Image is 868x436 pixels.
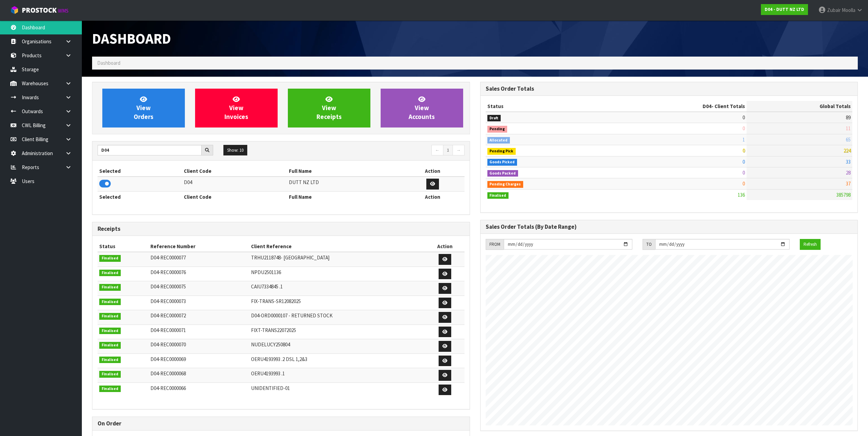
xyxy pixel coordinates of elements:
a: ViewReceipts [288,89,370,127]
span: 0 [742,169,745,176]
span: Draft [487,115,501,122]
th: Client Reference [249,241,425,252]
span: D04-REC0000066 [150,385,186,391]
th: Selected [98,191,182,202]
a: ViewOrders [102,89,185,127]
a: → [453,145,465,156]
span: D04-REC0000071 [150,327,186,333]
span: Pending Pick [487,148,516,155]
span: 0 [742,147,745,154]
th: Reference Number [149,241,249,252]
span: 89 [846,114,851,121]
th: Full Name [287,166,400,177]
span: FIX-TRANS-SR12082025 [251,298,301,304]
td: DUTT NZ LTD [287,177,400,191]
span: Pending [487,126,507,133]
button: Refresh [800,239,821,250]
span: Finalised [99,299,121,305]
th: Action [401,166,465,177]
span: Finalised [99,386,121,392]
span: 224 [843,147,851,154]
a: ← [431,145,443,156]
span: ProStock [22,6,57,15]
strong: D04 - DUTT NZ LTD [765,6,804,12]
th: Status [98,241,149,252]
th: Client Code [182,166,288,177]
h3: On Order [98,420,465,427]
span: D04-ORD0000107 - RETURNED STOCK [251,312,333,319]
th: Status [486,101,606,112]
span: Dashboard [92,29,171,48]
input: Search clients [98,145,202,155]
span: View Orders [134,95,153,121]
span: 28 [846,169,851,176]
span: Finalised [99,371,121,378]
span: Finalised [487,192,509,199]
h3: Sales Order Totals [486,86,853,92]
th: Action [401,191,465,202]
span: Finalised [99,313,121,320]
td: D04 [182,177,288,191]
span: 0 [742,125,745,132]
span: 11 [846,125,851,132]
span: View Accounts [409,95,435,121]
span: 385798 [836,192,851,198]
span: D04-REC0000076 [150,269,186,275]
div: TO [643,239,655,250]
span: 0 [742,159,745,165]
span: Moolla [842,7,855,13]
th: Action [425,241,464,252]
span: OERU4193993 .1 [251,370,285,377]
span: D04 [703,103,711,109]
span: Finalised [99,342,121,349]
span: Finalised [99,255,121,262]
nav: Page navigation [286,145,465,157]
h3: Sales Order Totals (By Date Range) [486,224,853,230]
span: 0 [742,114,745,121]
span: D04-REC0000068 [150,370,186,377]
span: NPDU2501136 [251,269,281,275]
img: cube-alt.png [10,6,19,14]
th: Selected [98,166,182,177]
span: 136 [738,192,745,198]
span: Zubair [827,7,841,13]
span: D04-REC0000072 [150,312,186,319]
span: Finalised [99,270,121,276]
span: View Receipts [317,95,342,121]
a: ViewAccounts [381,89,463,127]
span: D04-REC0000073 [150,298,186,304]
span: D04-REC0000075 [150,283,186,290]
span: FIXT-TRANS22072025 [251,327,296,333]
span: UNIDENTIFIED-01 [251,385,290,391]
span: Finalised [99,284,121,291]
a: 1 [443,145,453,156]
span: Dashboard [97,60,120,66]
span: TRHU2118748- [GEOGRAPHIC_DATA] [251,254,329,261]
a: D04 - DUTT NZ LTD [761,4,808,15]
button: Show: 10 [223,145,247,156]
span: Pending Charges [487,181,524,188]
span: Goods Picked [487,159,517,166]
span: NUDELUCY250804 [251,341,290,348]
a: ViewInvoices [195,89,278,127]
span: 33 [846,159,851,165]
div: FROM [486,239,504,250]
th: Global Totals [747,101,852,112]
span: Allocated [487,137,510,144]
span: 37 [846,180,851,187]
th: Client Code [182,191,288,202]
span: D04-REC0000069 [150,356,186,362]
span: 65 [846,136,851,143]
span: Finalised [99,357,121,363]
span: D04-REC0000077 [150,254,186,261]
span: View Invoices [224,95,248,121]
span: Finalised [99,328,121,334]
span: CAIU7334845 .1 [251,283,283,290]
span: D04-REC0000070 [150,341,186,348]
span: Goods Packed [487,170,518,177]
th: Full Name [287,191,400,202]
span: OERU4193993 .2 DSL 1,2&3 [251,356,307,362]
span: 1 [742,136,745,143]
small: WMS [58,7,69,14]
h3: Receipts [98,226,465,232]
